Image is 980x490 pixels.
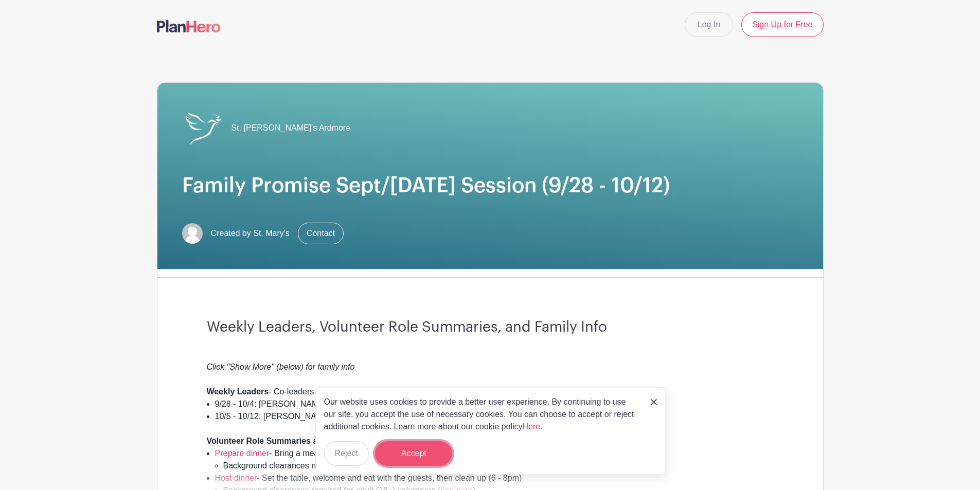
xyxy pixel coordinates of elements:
[231,122,351,134] span: St. [PERSON_NAME]'s Ardmore
[523,422,541,431] a: Here
[215,474,257,482] a: Host dinner
[157,20,221,32] img: logo-507f7623f17ff9eddc593b1ce0a138ce2505c220e1c5a4e2b4648c50719b7d32.svg
[651,399,657,405] img: close_button-5f87c8562297e5c2d7936805f587ecaba9071eb48480494691a3f1689db116b3.svg
[211,227,290,240] span: Created by St. Mary's
[207,437,395,445] strong: Volunteer Role Summaries and FPML Handbook
[215,410,774,423] li: 10/5 - 10/12: [PERSON_NAME] & [PERSON_NAME]
[182,107,223,149] img: St_Marys_Logo_White.png
[207,319,774,336] h3: Weekly Leaders, Volunteer Role Summaries, and Family Info
[215,449,270,458] a: Prepare dinner
[741,12,823,37] a: Sign Up for Free
[685,12,733,37] a: Log In
[182,223,203,244] img: default-ce2991bfa6775e67f084385cd625a349d9dcbb7a52a09fb2fda1e96e2d18dcdb.png
[324,396,640,433] p: Our website uses cookies to provide a better user experience. By continuing to use our site, you ...
[207,386,774,398] div: - Co-leaders are the "boots on the ground" each host week; one welcomes the meal provider each night
[298,223,344,244] a: Contact
[223,460,774,472] li: Background clearances not required if only bringing dinner
[215,447,774,472] li: - Bring a meal to the rectory for our guests and dinner hosts one evening at 6pm
[182,173,798,198] h1: Family Promise Sept/[DATE] Session (9/28 - 10/12)
[375,441,452,466] button: Accept
[324,441,369,466] button: Reject
[207,362,355,371] em: Click "Show More" (below) for family info
[207,387,269,396] strong: Weekly Leaders
[207,435,774,447] div: - Click the role titles and handbook link (in red) for details
[215,398,774,410] li: 9/28 - 10/4: [PERSON_NAME] & [PERSON_NAME]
